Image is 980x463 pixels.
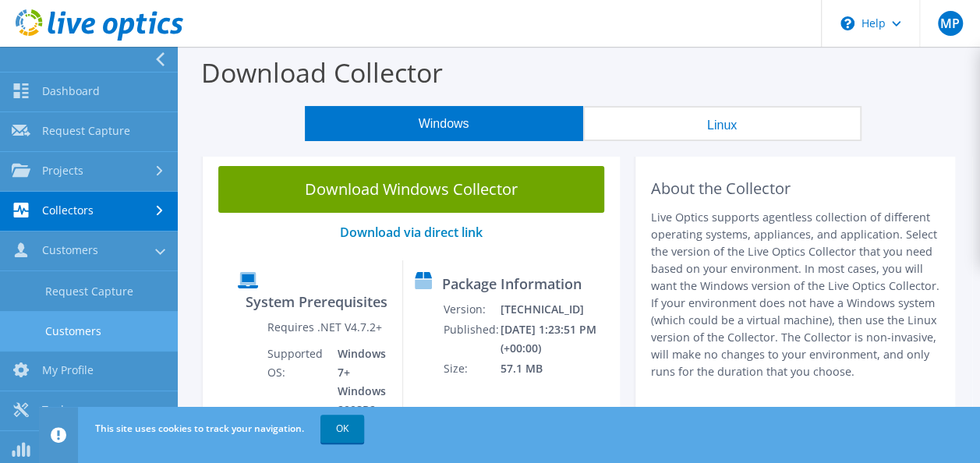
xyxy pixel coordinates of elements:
span: This site uses cookies to track your navigation. [95,422,304,435]
td: [DATE] 1:23:51 PM (+00:00) [500,320,613,359]
a: Download via direct link [340,224,483,241]
label: Package Information [442,276,582,292]
h2: About the Collector [651,179,939,198]
svg: \n [840,16,854,30]
button: Windows [305,106,583,141]
label: Requires .NET V4.7.2+ [267,320,382,335]
td: Published: [443,320,500,359]
td: 57.1 MB [500,359,613,379]
a: OK [320,415,364,443]
td: Supported OS: [267,344,326,420]
td: [TECHNICAL_ID] [500,299,613,320]
a: Download Windows Collector [218,166,604,213]
td: Windows 7+ Windows 2008R2+ [326,344,391,420]
td: Version: [443,299,500,320]
span: MP [938,11,963,36]
label: Download Collector [201,55,443,90]
button: Linux [583,106,861,141]
td: Size: [443,359,500,379]
label: System Prerequisites [246,294,387,309]
p: Live Optics supports agentless collection of different operating systems, appliances, and applica... [651,209,939,380]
